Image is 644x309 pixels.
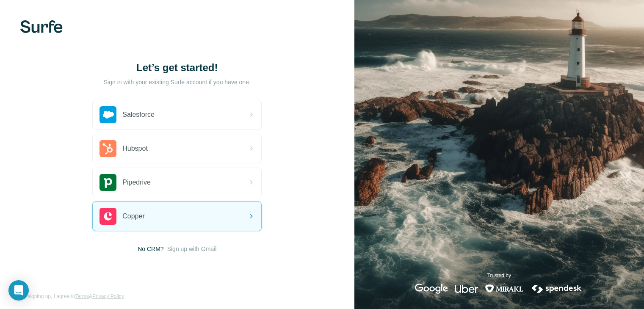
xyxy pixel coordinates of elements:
[415,284,448,294] img: google's logo
[20,20,63,33] img: Surfe's logo
[455,284,478,294] img: uber's logo
[92,293,124,299] a: Privacy Policy
[100,106,116,123] img: salesforce's logo
[485,284,524,294] img: mirakl's logo
[167,245,217,253] button: Sign up with Gmail
[104,78,251,86] p: Sign in with your existing Surfe account if you have one.
[122,143,148,154] span: Hubspot
[75,293,89,299] a: Terms
[122,211,144,221] span: Copper
[531,284,583,294] img: spendesk's logo
[100,208,116,225] img: copper's logo
[122,177,151,188] span: Pipedrive
[122,110,155,120] span: Salesforce
[8,280,29,301] div: Open Intercom Messenger
[20,292,124,300] span: By signing up, I agree to &
[138,245,163,253] span: No CRM?
[100,140,116,157] img: hubspot's logo
[487,272,511,279] p: Trusted by
[100,174,116,191] img: pipedrive's logo
[92,61,262,74] h1: Let’s get started!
